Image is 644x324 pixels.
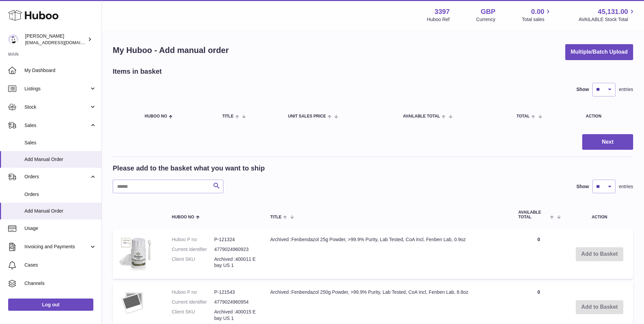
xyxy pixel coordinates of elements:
[24,262,96,268] span: Cases
[619,183,633,190] span: entries
[512,230,566,279] td: 0
[24,225,96,232] span: Usage
[24,208,96,214] span: Add Manual Order
[24,140,96,146] span: Sales
[403,114,440,119] span: AVAILABLE Total
[619,86,633,93] span: entries
[24,156,96,163] span: Add Manual Order
[24,104,89,110] span: Stock
[288,114,326,119] span: Unit Sales Price
[24,86,89,92] span: Listings
[531,7,545,16] span: 0.00
[435,7,450,16] strong: 3397
[25,33,86,46] div: [PERSON_NAME]
[222,114,234,119] span: Title
[214,289,257,295] dd: P-121543
[24,191,96,198] span: Orders
[119,289,147,316] img: Archived :Fenbendazol 250g Powder, >99.9% Purity, Lab Tested, CoA Incl, Fenben Lab, 8.8oz
[8,299,93,311] a: Log out
[518,210,549,219] span: AVAILABLE Total
[24,122,89,129] span: Sales
[598,7,628,16] span: 45,131.00
[8,34,18,44] img: sales@canchema.com
[522,7,552,23] a: 0.00 Total sales
[270,215,281,219] span: Title
[565,44,633,60] button: Multiple/Batch Upload
[172,256,214,269] dt: Client SKU
[113,45,229,56] h1: My Huboo - Add manual order
[172,299,214,305] dt: Current identifier
[586,114,626,119] div: Action
[172,289,214,295] dt: Huboo P no
[25,40,100,45] span: [EMAIL_ADDRESS][DOMAIN_NAME]
[214,256,257,269] dd: Archived :400011 Ebay US 1
[578,7,636,23] a: 45,131.00 AVAILABLE Stock Total
[214,299,257,305] dd: 4779024960954
[24,244,89,250] span: Invoicing and Payments
[214,246,257,253] dd: 4779024960923
[172,236,214,243] dt: Huboo P no
[522,16,552,23] span: Total sales
[24,67,96,74] span: My Dashboard
[576,183,589,190] label: Show
[214,309,257,322] dd: Archived :400015 Ebay US 1
[578,16,636,23] span: AVAILABLE Stock Total
[113,164,265,173] h2: Please add to the basket what you want to ship
[172,309,214,322] dt: Client SKU
[172,215,194,219] span: Huboo no
[119,236,153,270] img: Archived :Fenbendazol 25g Powder, >99.9% Purity, Lab Tested, CoA Incl, Fenben Lab, 0.9oz
[427,16,450,23] div: Huboo Ref
[113,67,162,76] h2: Items in basket
[481,7,495,16] strong: GBP
[576,86,589,93] label: Show
[24,280,96,287] span: Channels
[476,16,496,23] div: Currency
[263,230,512,279] td: Archived :Fenbendazol 25g Powder, >99.9% Purity, Lab Tested, CoA Incl, Fenben Lab, 0.9oz
[172,246,214,253] dt: Current identifier
[566,203,633,226] th: Action
[145,114,167,119] span: Huboo no
[214,236,257,243] dd: P-121324
[516,114,530,119] span: Total
[582,134,633,150] button: Next
[24,174,89,180] span: Orders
